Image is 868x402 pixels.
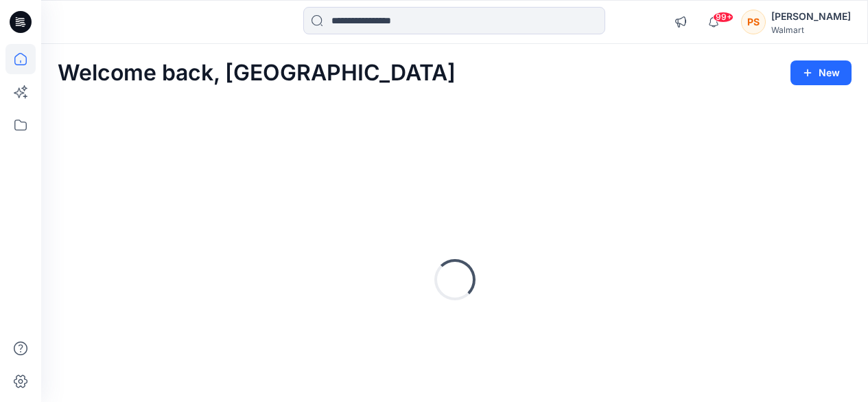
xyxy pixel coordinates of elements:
span: 99+ [713,12,734,23]
div: Walmart [771,25,851,35]
div: [PERSON_NAME] [771,8,851,25]
button: New [790,60,852,85]
div: PS [741,10,766,34]
h2: Welcome back, [GEOGRAPHIC_DATA] [58,60,456,86]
